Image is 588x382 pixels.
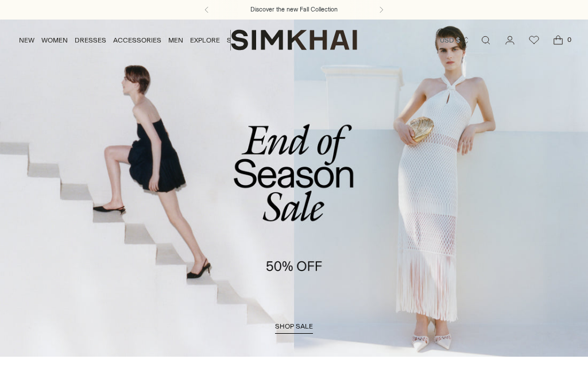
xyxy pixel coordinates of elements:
span: 0 [564,34,574,45]
a: ACCESSORIES [113,28,161,53]
span: shop sale [275,322,313,330]
a: NEW [19,28,34,53]
a: WOMEN [41,28,68,53]
a: Open cart modal [547,29,570,52]
a: DRESSES [75,28,106,53]
a: Wishlist [523,29,546,52]
a: Go to the account page [498,29,521,52]
a: MEN [168,28,183,53]
button: USD $ [440,28,470,53]
a: Open search modal [474,29,497,52]
a: SALE [227,28,244,53]
a: EXPLORE [190,28,220,53]
a: shop sale [275,322,313,334]
a: SIMKHAI [231,29,357,51]
a: Discover the new Fall Collection [250,5,338,14]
